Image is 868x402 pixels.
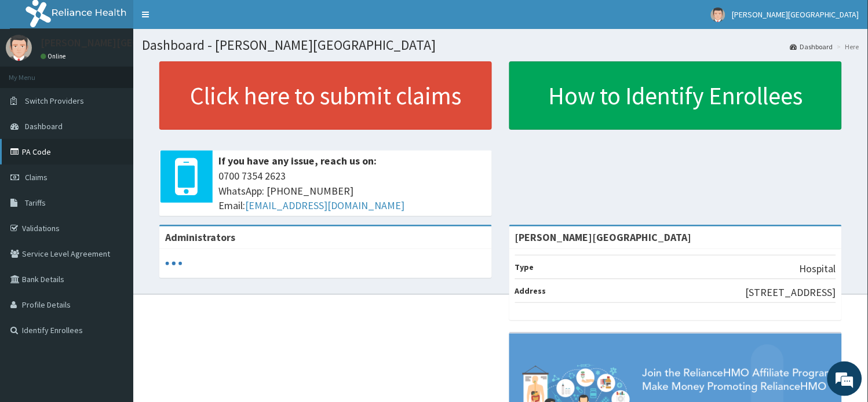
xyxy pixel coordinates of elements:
[732,9,859,20] span: [PERSON_NAME][GEOGRAPHIC_DATA]
[159,61,492,130] a: Click here to submit claims
[245,199,404,212] a: [EMAIL_ADDRESS][DOMAIN_NAME]
[41,38,212,48] p: [PERSON_NAME][GEOGRAPHIC_DATA]
[25,121,63,131] span: Dashboard
[746,285,836,300] p: [STREET_ADDRESS]
[711,8,725,22] img: User Image
[218,169,486,213] span: 0700 7354 2623 WhatsApp: [PHONE_NUMBER] Email:
[25,198,46,208] span: Tariffs
[515,286,546,296] b: Address
[165,255,183,272] svg: audio-loading
[800,261,836,276] p: Hospital
[515,262,534,272] b: Type
[218,154,377,167] b: If you have any issue, reach us on:
[509,61,842,130] a: How to Identify Enrollees
[25,96,84,106] span: Switch Providers
[165,231,235,244] b: Administrators
[6,35,32,61] img: User Image
[41,52,68,60] a: Online
[790,42,833,52] a: Dashboard
[834,42,859,52] li: Here
[142,38,859,53] h1: Dashboard - [PERSON_NAME][GEOGRAPHIC_DATA]
[515,231,692,244] strong: [PERSON_NAME][GEOGRAPHIC_DATA]
[25,172,48,182] span: Claims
